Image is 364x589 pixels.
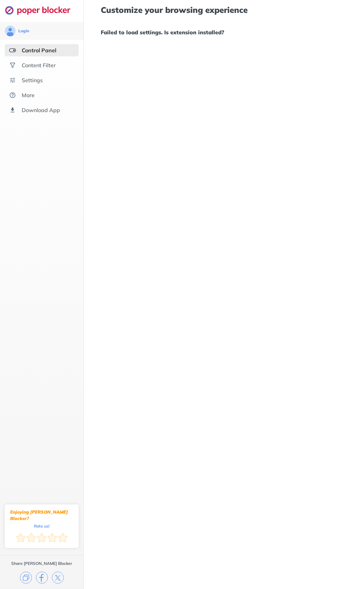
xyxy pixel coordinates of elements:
[22,47,56,54] div: Control Panel
[9,62,16,69] img: social.svg
[52,572,64,584] img: x.svg
[9,47,16,54] img: features-selected.svg
[9,107,16,113] img: download-app.svg
[22,92,35,99] div: More
[9,92,16,99] img: about.svg
[22,77,43,84] div: Settings
[5,5,78,15] img: logo-webpage.svg
[22,107,60,113] div: Download App
[10,509,73,522] div: Enjoying [PERSON_NAME] Blocker?
[9,77,16,84] img: settings.svg
[18,28,29,34] div: Login
[22,62,56,69] div: Content Filter
[11,561,72,566] div: Share [PERSON_NAME] Blocker
[36,572,48,584] img: facebook.svg
[34,524,50,528] div: Rate us!
[5,25,16,36] img: avatar.svg
[20,572,32,584] img: copy.svg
